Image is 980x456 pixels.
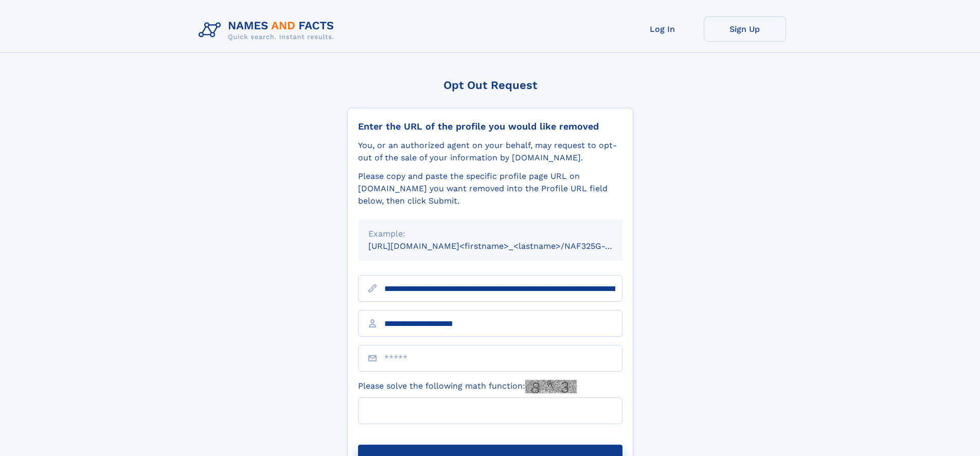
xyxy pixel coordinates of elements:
[358,380,577,393] label: Please solve the following math function:
[358,121,622,132] div: Enter the URL of the profile you would like removed
[347,79,633,92] div: Opt Out Request
[621,16,704,42] a: Log In
[358,170,622,207] div: Please copy and paste the specific profile page URL on [DOMAIN_NAME] you want removed into the Pr...
[358,139,622,164] div: You, or an authorized agent on your behalf, may request to opt-out of the sale of your informatio...
[194,16,343,44] img: Logo Names and Facts
[704,16,786,42] a: Sign Up
[368,241,642,251] small: [URL][DOMAIN_NAME]<firstname>_<lastname>/NAF325G-xxxxxxxx
[368,228,612,240] div: Example:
